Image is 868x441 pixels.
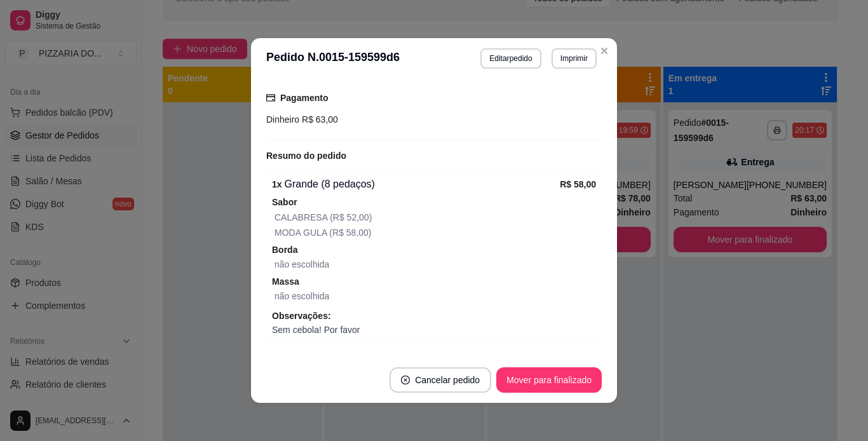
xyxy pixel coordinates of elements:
button: Imprimir [552,48,597,69]
span: (R$ 52,00) [327,212,372,222]
span: (R$ 58,00) [327,227,371,238]
span: não escolhida [275,259,329,269]
h3: Pedido N. 0015-159599d6 [266,48,400,69]
span: Sem cebola! Por favor [272,323,596,337]
button: Mover para finalizado [496,367,602,393]
button: Close [594,41,614,61]
div: Grande (8 pedaços) [272,177,560,192]
strong: 1 x [272,179,282,189]
button: close-circleCancelar pedido [390,367,491,393]
button: Editarpedido [480,48,541,69]
span: Dinheiro [266,114,299,125]
span: credit-card [266,93,275,102]
strong: Massa [272,276,299,287]
strong: R$ 58,00 [560,179,596,189]
span: não escolhida [275,291,329,301]
span: CALABRESA [275,212,327,222]
span: MODA GULA [275,227,327,238]
strong: Borda [272,245,297,255]
strong: Observações: [272,311,331,321]
strong: Resumo do pedido [266,151,346,161]
span: close-circle [401,376,410,384]
span: R$ 63,00 [299,114,338,125]
strong: Sabor [272,197,297,207]
strong: Pagamento [280,93,328,103]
